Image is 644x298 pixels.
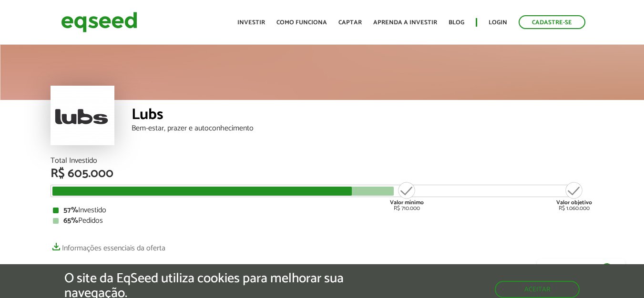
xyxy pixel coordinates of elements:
a: Blog [449,20,464,26]
strong: 57% [63,204,78,217]
img: EqSeed [61,10,137,35]
div: R$ 605.000 [51,168,594,180]
strong: Valor mínimo [390,198,424,207]
button: Aceitar [495,281,580,298]
a: Aprenda a investir [373,20,437,26]
a: Login [489,20,507,26]
a: Informações essenciais da oferta [51,239,165,252]
div: Total Investido [51,157,594,165]
div: Bem-estar, prazer e autoconhecimento [132,125,594,132]
a: Como funciona [276,20,327,26]
div: R$ 710.000 [389,181,425,211]
div: Investido [53,207,592,214]
div: Pedidos [53,217,592,225]
strong: 65% [63,214,78,227]
a: Investir [237,20,265,26]
a: Captar [338,20,362,26]
strong: Valor objetivo [556,198,592,207]
a: Cadastre-se [519,15,585,29]
div: R$ 1.060.000 [556,181,592,211]
div: Lubs [132,107,594,125]
a: Fale conosco [537,259,625,279]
